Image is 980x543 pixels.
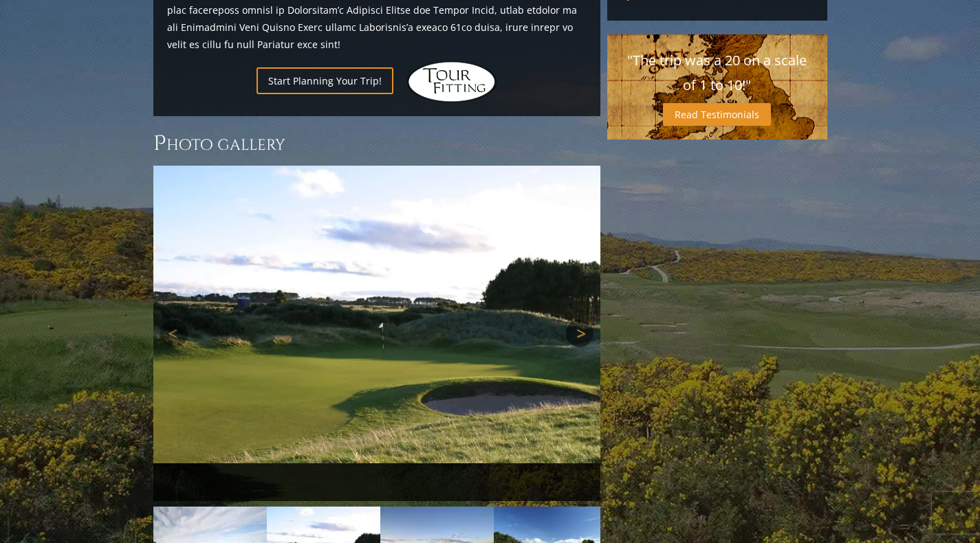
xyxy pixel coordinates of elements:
a: Next [566,320,594,347]
p: "The trip was a 20 on a scale of 1 to 10!" [621,48,814,98]
img: Hidden Links [407,61,497,102]
h3: Photo Gallery [153,130,600,157]
a: Read Testimonials [663,103,771,126]
a: Previous [160,320,188,347]
a: Start Planning Your Trip! [257,67,393,94]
